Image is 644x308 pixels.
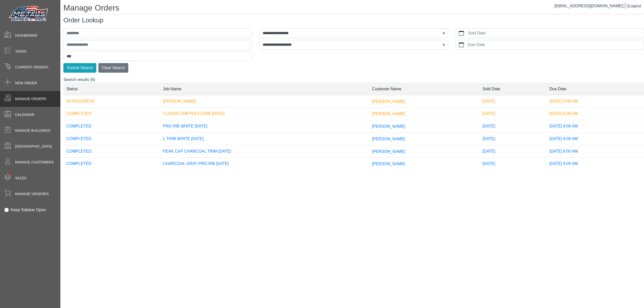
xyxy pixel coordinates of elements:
[467,40,644,49] label: Due Date
[63,95,160,108] td: IN-PROGRESS
[369,83,479,95] td: Customer Name
[15,160,54,165] span: Manage Customers
[479,133,546,145] td: [DATE]
[63,108,160,120] td: COMPLETED
[479,83,546,95] td: Sold Date
[372,124,405,128] span: [PERSON_NAME]
[15,112,34,117] span: Calendar
[160,95,369,108] td: [PERSON_NAME]
[15,65,48,70] span: Current Orders
[63,145,160,158] td: COMPLETED
[15,80,37,86] span: New Order
[63,133,160,145] td: COMPLETED
[160,120,369,133] td: PRO RIB WHITE [DATE]
[546,158,644,170] td: [DATE] 8:00 AM
[15,191,49,197] span: Manage Vendors
[372,137,405,141] span: [PERSON_NAME]
[63,3,644,14] h1: Manage Orders
[11,207,46,213] label: Keep Sidebar Open
[372,99,405,103] span: [PERSON_NAME]
[546,108,644,120] td: [DATE] 8:00 AM
[546,83,644,95] td: Due Date
[554,4,628,8] a: [EMAIL_ADDRESS][DOMAIN_NAME]
[479,95,546,108] td: [DATE]
[5,166,18,182] span: •
[63,83,160,95] td: Status
[98,63,128,73] button: Clear Search
[15,33,37,38] span: Dashboard
[160,158,369,170] td: CHARCOAL GRAY PRO RIB [DATE]
[546,120,644,133] td: [DATE] 8:00 AM
[15,128,50,133] span: Manage Buildings
[160,145,369,158] td: PEAK CAP CHARCOAL TRIM [DATE]
[63,77,644,174] div: Search results (6)
[8,5,50,23] img: Metals Direct Inc Logo
[554,3,641,9] div: |
[15,175,26,181] span: Sales
[15,96,46,102] span: Manage Orders
[15,49,26,54] span: Tasks
[546,133,644,145] td: [DATE] 8:00 AM
[546,95,644,108] td: [DATE] 8:00 AM
[372,149,405,153] span: [PERSON_NAME]
[160,108,369,120] td: CLASSIC RIB POLYCARB [DATE]
[459,31,464,36] svg: calendar
[479,145,546,158] td: [DATE]
[479,108,546,120] td: [DATE]
[372,162,405,166] span: [PERSON_NAME]
[546,145,644,158] td: [DATE] 8:00 AM
[479,120,546,133] td: [DATE]
[15,144,52,149] span: [GEOGRAPHIC_DATA]
[63,63,96,73] button: Submit Search
[459,42,464,47] svg: calendar
[372,112,405,116] span: [PERSON_NAME]
[629,4,641,8] span: Logout
[160,83,369,95] td: Job Name
[160,133,369,145] td: L TRIM WHITE [DATE]
[456,29,467,38] button: calendar
[63,120,160,133] td: COMPLETED
[63,16,644,24] h3: Order Lookup
[63,158,160,170] td: COMPLETED
[467,29,644,38] label: Sold Date
[456,40,467,49] button: calendar
[479,158,546,170] td: [DATE]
